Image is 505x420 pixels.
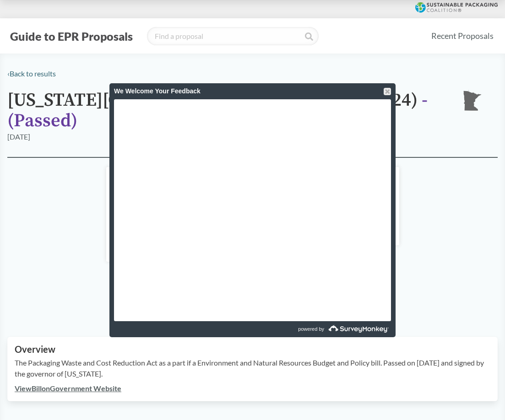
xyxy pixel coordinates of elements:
input: Find a proposal [147,27,319,45]
span: powered by [298,321,324,337]
a: powered by [254,321,391,337]
span: - ( Passed ) [7,89,428,132]
a: ViewBillonGovernment Website [15,384,121,393]
h1: [US_STATE][GEOGRAPHIC_DATA] File 3911 (2024) [7,90,447,131]
button: Guide to EPR Proposals [7,29,136,43]
h2: Overview [15,344,490,355]
div: We Welcome Your Feedback [114,83,391,99]
div: [DATE] [7,131,30,142]
p: The Packaging Waste and Cost Reduction Act as a part if a Environment and Natural Resources Budge... [15,357,490,379]
a: ‹Back to results [7,69,56,78]
a: Recent Proposals [427,26,498,46]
